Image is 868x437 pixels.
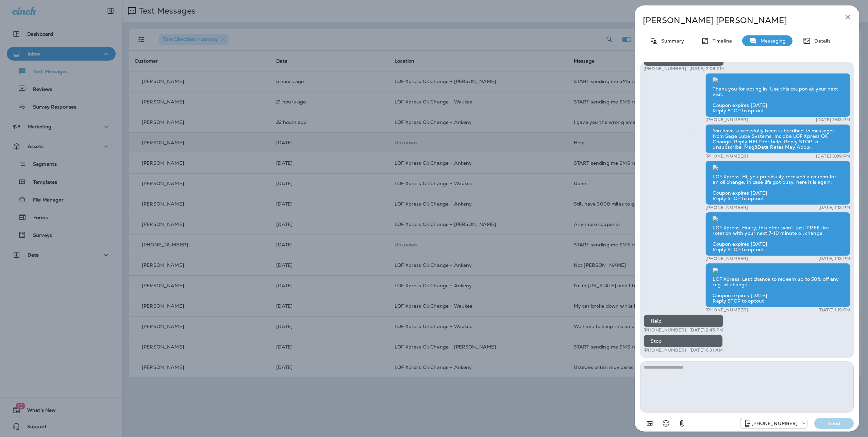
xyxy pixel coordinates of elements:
p: [PHONE_NUMBER] [751,421,798,426]
p: Messaging [757,38,786,44]
div: Stop [644,335,723,347]
p: [DATE] 6:31 AM [689,347,723,353]
p: [DATE] 3:09 PM [816,153,850,159]
p: [PHONE_NUMBER] [705,256,748,261]
p: [PHONE_NUMBER] [644,347,686,353]
p: [DATE] 1:12 PM [818,205,850,210]
p: Details [811,38,831,44]
div: Thank you for opting in. Use this coupon at your next visit. Coupon expires [DATE] Reply STOP to ... [705,73,850,117]
p: [DATE] 1:19 PM [818,307,850,313]
p: [DATE] 2:03 PM [689,66,724,71]
p: [PHONE_NUMBER] [705,117,748,123]
p: [PHONE_NUMBER] [644,66,686,71]
p: Timeline [709,38,732,44]
div: LOF Xpress: Last chance to redeem up to 50% off any reg. oil change. Coupon expires [DATE] Reply ... [705,263,850,307]
div: LOF Xpress: Hurry, this offer won’t last! FREE tire rotation with your next 7-10 minute oil chang... [705,212,850,256]
button: Add in a premade template [643,417,656,430]
div: LOF Xpress: Hi, you previously received a coupon for an oil change. In case life got busy, here i... [705,161,850,205]
p: Summary [658,38,684,44]
img: twilio-download [713,268,718,273]
p: [PHONE_NUMBER] [705,153,748,159]
p: [PHONE_NUMBER] [705,307,748,313]
p: [PERSON_NAME] [PERSON_NAME] [643,16,829,25]
p: [PHONE_NUMBER] [644,327,686,333]
div: +1 (515) 519-9972 [740,419,807,427]
img: twilio-download [713,216,718,222]
p: [DATE] 2:45 PM [689,327,723,333]
p: [DATE] 1:13 PM [818,256,850,261]
button: Select an emoji [659,417,673,430]
span: Sent [692,127,695,133]
div: Help [644,314,723,327]
img: twilio-download [713,165,718,171]
p: [DATE] 2:03 PM [816,117,850,123]
div: You have successfully been subscribed to messages from Sage Lube Systems, Inc dba LOF Xpress Oil ... [705,124,850,153]
p: [PHONE_NUMBER] [705,205,748,210]
img: twilio-download [713,77,718,83]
